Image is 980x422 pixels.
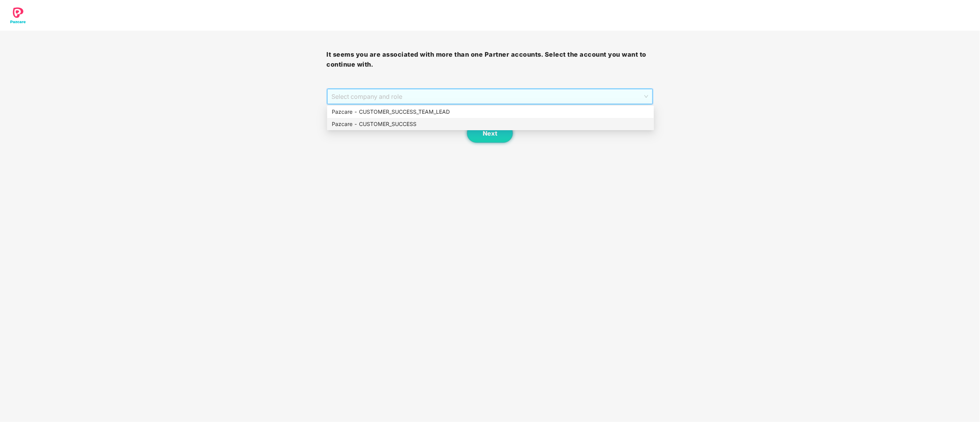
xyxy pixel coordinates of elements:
[332,120,649,128] div: Pazcare - CUSTOMER_SUCCESS
[483,130,497,137] span: Next
[332,108,649,116] div: Pazcare - CUSTOMER_SUCCESS_TEAM_LEAD
[327,106,654,118] div: Pazcare - CUSTOMER_SUCCESS_TEAM_LEAD
[327,50,654,69] h3: It seems you are associated with more than one Partner accounts. Select the account you want to c...
[332,89,649,104] span: Select company and role
[467,124,513,143] button: Next
[327,118,654,130] div: Pazcare - CUSTOMER_SUCCESS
